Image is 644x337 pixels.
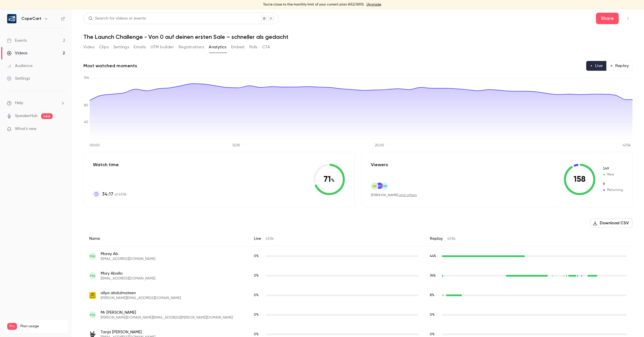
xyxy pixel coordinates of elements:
a: Upgrade [367,2,381,7]
span: New [602,166,623,171]
button: CTA [262,43,270,52]
span: 0 % [254,294,259,297]
span: Live watch time [254,254,263,259]
button: Live [586,61,607,71]
div: Events [7,38,27,43]
span: AK [373,183,377,189]
div: moryaballo7@gmail.com [83,266,632,286]
span: 8 % [430,294,434,297]
span: SW [382,183,387,189]
span: 34:17 [102,191,113,198]
img: CopeCart [7,14,16,23]
span: Replay watch time [430,293,439,298]
img: web.de [89,292,96,299]
span: 0 % [430,333,435,336]
span: New [602,172,623,177]
button: Clips [99,43,109,52]
div: moryaballo@gmail.com [83,246,632,266]
p: of 47:34 [102,191,126,198]
div: Settings [7,76,30,81]
button: Polls [249,43,258,52]
span: [EMAIL_ADDRESS][DOMAIN_NAME] [101,257,155,261]
button: Video [83,43,95,52]
div: Audience [7,63,32,69]
span: Returning [602,182,623,187]
span: [PERSON_NAME][EMAIL_ADDRESS][DOMAIN_NAME] [101,296,181,300]
tspan: 00:00 [90,144,100,147]
span: Plan usage [20,324,65,329]
tspan: 25:00 [375,144,384,147]
span: Morey Ab [101,251,155,257]
span: 0 % [254,313,259,317]
div: armando.adam.pf@gmail.com [83,305,632,325]
span: What's new [15,126,37,132]
span: MA [90,312,95,317]
span: [EMAIL_ADDRESS][DOMAIN_NAME] [101,276,155,281]
span: Help [15,100,23,106]
span: Replay watch time [430,254,439,259]
button: Emails [134,43,146,52]
div: Name [83,231,248,246]
span: aliya abdulmateen [101,290,181,296]
span: MA [90,273,95,278]
span: Live watch time [254,332,263,337]
span: Mory Aballo [101,271,155,276]
span: Pro [7,323,17,330]
button: Top Bar Actions [623,14,632,23]
span: 47:34 [447,237,455,241]
h2: Most watched moments [83,62,137,69]
li: help-dropdown-opener [7,100,65,106]
div: , [371,193,417,198]
span: [PERSON_NAME][DOMAIN_NAME][EMAIL_ADDRESS][PERSON_NAME][DOMAIN_NAME] [101,315,233,320]
span: Live watch time [254,273,263,278]
button: Analytics [209,43,227,52]
span: 44 % [430,254,436,258]
span: Replay watch time [430,312,439,317]
button: Replay [606,61,632,71]
span: 47:34 [266,237,274,241]
button: Embed [231,43,245,52]
p: Viewers [371,161,388,168]
img: proton.me [376,183,383,189]
tspan: 12:30 [232,144,240,147]
span: Replay watch time [430,273,439,278]
span: Live watch time [254,293,263,298]
span: new [41,113,53,119]
tspan: 40 [84,120,88,124]
button: UTM builder [151,43,174,52]
tspan: 47:34 [623,144,631,147]
p: Watch time [93,161,126,168]
button: Registrations [179,43,204,52]
button: Settings [113,43,129,52]
span: Tanja [PERSON_NAME] [101,329,155,335]
span: Returning [602,187,623,193]
a: and others [399,194,417,197]
span: 34 % [430,274,436,277]
div: aliya.abdulmateen@web.de [83,286,632,305]
span: 0 % [254,274,259,277]
tspan: 144 [84,76,89,80]
div: Search for videos or events [88,16,146,22]
span: Replay watch time [430,332,439,337]
div: Replay [424,231,632,246]
span: 0 % [254,254,259,258]
div: Videos [7,50,27,56]
span: [PERSON_NAME] [371,193,398,197]
tspan: 80 [84,104,88,107]
h1: The Launch Challenge - Von 0 auf deinen ersten Sale – schneller als gedacht [83,33,632,40]
h6: CopeCart [21,16,41,22]
button: Download CSV [590,219,632,228]
div: Live [248,231,424,246]
span: MA [90,254,95,259]
a: SpeakerHub [15,113,38,119]
span: 0 % [430,313,435,317]
span: 0 % [254,333,259,336]
span: Mr [PERSON_NAME] [101,310,233,315]
button: Share [596,13,619,24]
span: Live watch time [254,312,263,317]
